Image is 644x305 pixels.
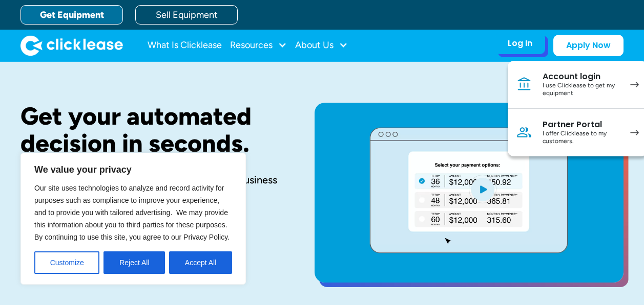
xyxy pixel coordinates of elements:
a: home [20,35,123,56]
div: Log In [508,38,532,49]
div: About Us [295,35,348,56]
p: We value your privacy [34,163,232,176]
div: I offer Clicklease to my customers. [543,130,620,146]
a: Apply Now [553,35,624,56]
span: Our site uses technologies to analyze and record activity for purposes such as compliance to impr... [34,184,230,241]
img: Bank icon [516,76,532,92]
img: arrow [630,82,639,87]
img: arrow [630,130,639,135]
img: Person icon [516,124,532,140]
button: Reject All [103,251,165,274]
a: What Is Clicklease [148,35,222,56]
img: Blue play button logo on a light blue circular background [469,175,496,203]
div: Account login [543,72,620,82]
div: Resources [230,35,287,56]
div: Partner Portal [543,120,620,130]
img: Clicklease logo [20,35,123,56]
a: Get Equipment [20,5,123,25]
h1: Get your automated decision in seconds. [20,103,282,157]
div: We value your privacy [20,153,246,285]
a: Sell Equipment [135,5,238,25]
button: Accept All [169,251,232,274]
button: Customize [34,251,99,274]
a: open lightbox [315,103,624,283]
div: I use Clicklease to get my equipment [543,82,620,98]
